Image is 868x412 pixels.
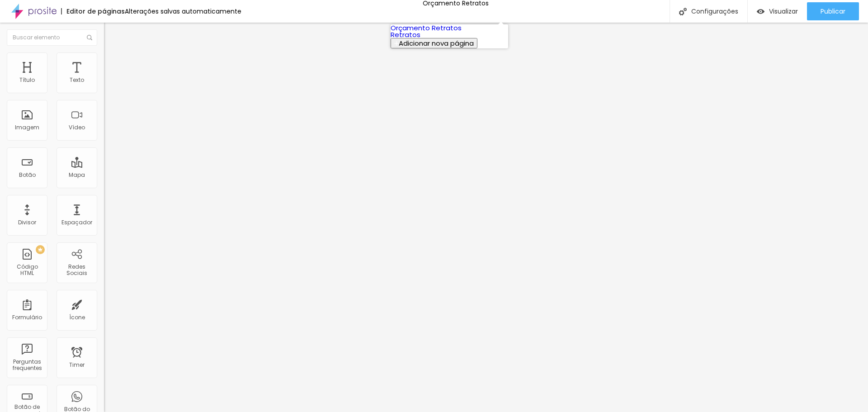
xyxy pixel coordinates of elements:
div: Ícone [69,314,85,321]
div: Título [19,77,35,83]
div: Alterações salvas automaticamente [125,8,241,14]
div: Código HTML [9,264,45,277]
button: Visualizar [748,2,807,20]
div: Divisor [18,219,36,226]
span: Adicionar nova página [399,38,474,48]
div: Imagem [15,124,39,131]
input: Buscar elemento [7,29,97,46]
button: Adicionar nova página [391,38,477,48]
div: Formulário [12,314,42,321]
div: Timer [69,362,85,368]
div: Editor de páginas [61,8,125,14]
div: Espaçador [61,219,92,226]
img: view-1.svg [757,8,764,15]
div: Botão [19,172,36,178]
span: Visualizar [769,8,798,15]
span: Publicar [821,8,845,15]
a: Orçamento Retratos [391,23,462,33]
img: Icone [679,8,687,15]
div: Mapa [69,172,85,178]
button: Publicar [807,2,859,20]
iframe: Editor [104,23,868,412]
div: Perguntas frequentes [9,359,45,372]
div: Vídeo [69,124,85,131]
a: Retratos [391,30,420,39]
img: Icone [87,35,92,40]
div: Redes Sociais [59,264,94,277]
div: Texto [70,77,84,83]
